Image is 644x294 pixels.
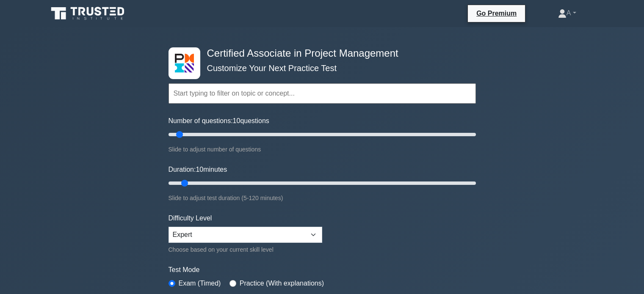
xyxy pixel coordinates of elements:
div: Slide to adjust number of questions [169,144,476,154]
label: Difficulty Level [169,213,212,223]
a: Go Premium [471,8,522,19]
a: A [538,5,597,22]
span: 10 [233,117,240,124]
div: Choose based on your current skill level [169,245,322,255]
h4: Certified Associate in Project Management [204,47,434,60]
label: Number of questions: questions [169,116,269,126]
div: Slide to adjust test duration (5-120 minutes) [169,193,476,203]
label: Practice (With explanations) [240,278,324,289]
label: Duration: minutes [169,165,227,175]
label: Exam (Timed) [179,278,221,289]
input: Start typing to filter on topic or concept... [169,83,476,104]
span: 10 [196,166,203,173]
label: Test Mode [169,265,476,275]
